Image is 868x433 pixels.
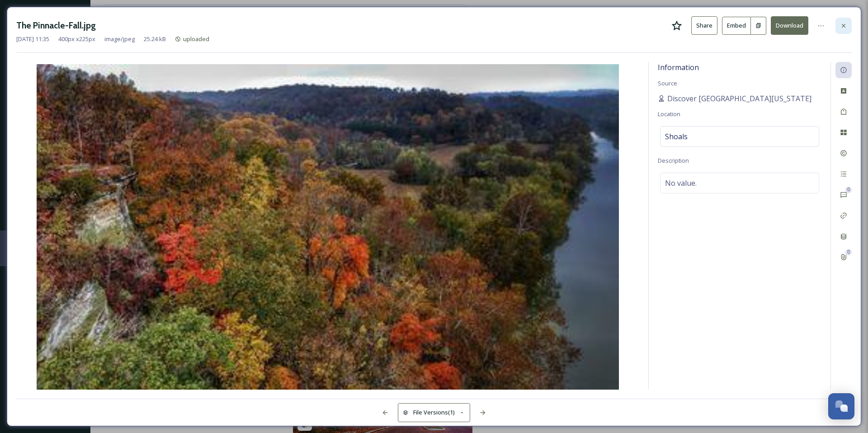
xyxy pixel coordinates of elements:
[828,393,854,419] button: Open Chat
[665,131,688,142] span: Shoals
[667,93,811,104] span: Discover [GEOGRAPHIC_DATA][US_STATE]
[658,79,677,87] span: Source
[16,19,96,32] h3: The Pinnacle-Fall.jpg
[722,17,751,35] button: Embed
[16,64,639,391] img: 1EzMtOH-uEVJ54ULycFmtLbqqKwQlKQj8.jpg
[144,35,166,43] span: 25.24 kB
[845,249,852,255] div: 0
[771,16,808,35] button: Download
[398,403,470,422] button: File Versions(1)
[658,110,680,118] span: Location
[658,156,689,165] span: Description
[104,35,135,43] span: image/jpeg
[16,35,49,43] span: [DATE] 11:35
[658,62,699,72] span: Information
[691,16,717,35] button: Share
[58,35,95,43] span: 400 px x 225 px
[183,35,209,43] span: uploaded
[665,178,697,188] span: No value.
[845,187,852,193] div: 0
